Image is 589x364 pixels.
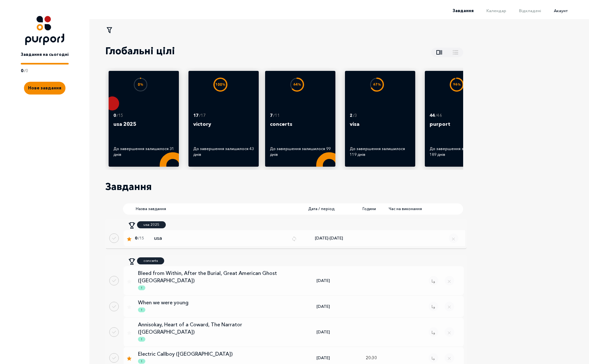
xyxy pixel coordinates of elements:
[430,146,490,157] div: До завершення залишилося 189 днів
[193,146,254,157] div: До завершення залишилося 43 днів
[291,303,355,310] div: [DATE]
[138,82,143,87] text: 0 %
[429,276,438,285] button: Remove task
[429,353,438,363] button: Remove task
[151,234,297,242] a: usaRepeat icon
[430,112,435,119] p: 44
[453,8,474,13] span: Завдання
[445,353,454,363] button: Close popup
[389,206,422,212] span: Час на виконання
[137,257,164,264] a: concerts
[445,327,454,337] button: Close popup
[350,112,352,119] p: 2
[109,302,119,311] button: Done task
[297,235,361,241] div: [DATE] - [DATE]
[440,8,474,13] a: Завдання
[28,85,61,90] span: Нове завдання
[270,120,331,136] p: concerts
[193,112,198,119] p: 17
[486,8,506,13] span: Календар
[26,68,28,74] p: 0
[135,235,137,241] span: 0
[21,51,69,58] p: Завдання на сьогодні
[138,235,144,241] span: / 15
[138,350,282,357] p: Electric Callboy ([GEOGRAPHIC_DATA])
[132,321,291,343] a: Annisokay, Heart of a Coward, The Narrator ([GEOGRAPHIC_DATA])!
[136,206,289,212] span: Назва завдання
[453,82,461,87] text: 96 %
[350,146,410,157] div: До завершення залишилося 119 днів
[291,277,355,284] div: [DATE]
[308,206,340,212] span: Дата / період
[430,120,490,136] p: purport
[429,302,438,311] button: Remove task
[291,355,355,361] div: [DATE]
[474,8,506,13] a: Календар
[350,120,410,136] p: visa
[519,8,541,13] span: Відкладені
[105,179,152,194] p: Завдання
[141,337,142,342] p: !
[143,258,158,263] p: concerts
[154,234,287,242] p: usa
[193,120,254,136] p: victory
[109,276,119,285] button: Done task
[554,8,568,13] span: Акаунт
[270,76,331,161] a: 64%7 /11concertsДо завершення залишилося 99 днів
[117,112,123,119] p: / 15
[24,82,65,95] button: Create new task
[109,327,119,337] button: Done task
[113,146,174,157] div: До завершення залишилося 31 днів
[193,76,254,161] a: 100%17 /17victoryДо завершення залишилося 43 днів
[141,359,142,364] p: !
[109,233,119,243] button: Done regular task
[215,82,226,87] text: 100 %
[141,286,142,290] p: !
[429,327,438,337] button: Remove task
[430,76,490,161] a: 96%44 /46purportДо завершення залишилося 189 днів
[132,269,291,292] a: Bleed from Within, After the Burial, Great American Ghost ([GEOGRAPHIC_DATA])!
[137,221,166,228] a: usa 2025
[25,16,64,45] img: Logo icon
[270,112,272,119] p: 7
[138,299,282,306] p: When we were young
[138,321,282,335] p: Annisokay, Heart of a Coward, The Narrator ([GEOGRAPHIC_DATA])
[445,302,454,311] button: Close popup
[291,236,297,242] img: Repeat icon
[24,68,26,74] p: /
[363,206,376,212] span: Години
[113,76,174,161] a: 0%0 /15usa 2025До завершення залишилося 31 днів
[24,74,65,95] a: Create new task
[435,112,442,119] p: / 46
[541,8,568,13] a: Акаунт
[293,82,301,87] text: 64 %
[132,299,291,314] a: When we were young!
[138,269,282,284] p: Bleed from Within, After the Burial, Great American Ghost ([GEOGRAPHIC_DATA])
[21,45,69,74] a: Завдання на сьогодні0/0
[109,353,119,363] button: Done task
[431,48,463,57] button: Show all goals
[350,76,410,161] a: 67%2 /3visaДо завершення залишилося 119 днів
[445,276,454,285] button: Close popup
[273,112,280,119] p: / 11
[355,355,387,361] div: 20:30
[141,308,142,312] p: !
[105,44,175,58] p: Глобальні цілі
[143,222,159,227] p: usa 2025
[449,233,458,243] button: Remove regular task
[270,146,331,157] div: До завершення залишилося 99 днів
[291,329,355,335] div: [DATE]
[21,68,23,74] p: 0
[113,120,174,136] p: usa 2025
[199,112,206,119] p: / 17
[506,8,541,13] a: Відкладені
[373,82,381,87] text: 67 %
[353,112,357,119] p: / 3
[113,112,116,119] p: 0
